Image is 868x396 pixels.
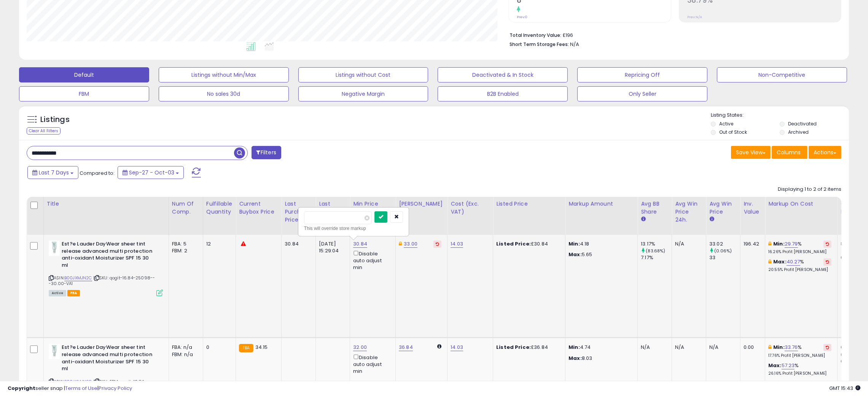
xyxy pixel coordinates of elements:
small: Prev: N/A [687,15,702,19]
button: Negative Margin [298,86,428,101]
div: Disable auto adjust min [353,353,390,375]
span: All listings currently available for purchase on Amazon [49,290,66,296]
span: FBA [67,290,80,296]
p: 17.76% Profit [PERSON_NAME] [768,353,831,358]
span: Compared to: [80,169,115,177]
span: Sep-27 - Oct-03 [129,169,174,176]
b: Min: [773,240,785,247]
div: [DATE] 15:29:04 [319,241,344,254]
div: Markup on Cost [768,200,834,208]
span: 34.15 [255,344,268,351]
div: 0 [206,344,230,351]
button: Non-Competitive [717,67,847,82]
button: FBM [19,86,149,101]
div: 12 [206,241,230,247]
div: % [768,241,831,255]
div: This will override store markup [304,225,403,232]
div: £36.84 [496,344,559,351]
button: Default [19,67,149,82]
a: 30.84 [353,240,367,248]
a: Privacy Policy [99,385,132,392]
div: [PERSON_NAME] [399,200,444,208]
p: 26.16% Profit [PERSON_NAME] [768,371,831,376]
span: Columns [777,149,801,156]
b: Listed Price: [496,344,531,351]
span: 2025-10-11 15:43 GMT [829,385,860,392]
b: Total Inventory Value: [510,32,561,38]
a: 14.03 [451,240,463,248]
div: Markup Amount [569,200,634,208]
div: N/A [709,344,734,351]
div: Num of Comp. [172,200,200,216]
div: Inv. value [744,200,762,216]
small: (83.68%) [646,248,665,254]
small: (0.06%) [714,248,732,254]
strong: Min: [569,240,580,247]
span: | SKU: qogit-16.84-25098---30.00-VA1 [49,275,155,286]
a: 33.00 [404,240,417,248]
div: Avg Win Price [709,200,737,216]
a: 40.27 [787,258,800,266]
div: Listed Price [496,200,562,208]
button: Sep-27 - Oct-03 [118,166,184,179]
small: Prev: 0 [517,15,527,19]
span: | SKU: FBM-qogit-16.84-25098---30.00-VA1 [49,379,147,390]
b: Est?e Lauder DayWear sheer tint release advanced multi protection anti-oxidant Moisturizer SPF 15... [62,241,154,271]
a: B00JXMJN2C [64,275,92,281]
div: N/A [675,241,700,247]
p: 5.65 [569,251,632,258]
div: ASIN: [49,241,163,295]
div: N/A [675,344,700,351]
strong: Copyright [8,385,35,392]
b: Est?e Lauder DayWear sheer tint release advanced multi protection anti-oxidant Moisturizer SPF 15... [62,344,154,374]
div: 33.02 [709,241,740,247]
small: FBA [239,344,253,352]
div: Disable auto adjust min [353,249,390,271]
div: FBM: 2 [172,247,197,254]
a: B00JXMJN2C [64,379,92,385]
p: 8.03 [569,355,632,362]
div: Last Purchase Price [285,200,312,224]
small: (0%) [841,352,851,358]
span: N/A [570,41,579,48]
p: Listing States: [711,112,849,119]
strong: Min: [569,344,580,351]
b: Listed Price: [496,240,531,247]
div: Cost (Exc. VAT) [451,200,490,216]
div: % [768,362,831,376]
button: Listings without Cost [298,67,428,82]
div: Displaying 1 to 2 of 2 items [778,186,841,193]
div: Avg BB Share [641,200,669,216]
li: £196 [510,30,836,39]
b: Short Term Storage Fees: [510,41,569,48]
a: 33.76 [785,344,798,351]
button: No sales 30d [159,86,289,101]
label: Out of Stock [719,129,747,135]
div: 30.84 [285,241,310,247]
span: Last 7 Days [39,169,69,176]
div: seller snap | | [8,385,132,392]
b: Max: [773,258,787,265]
button: Listings without Min/Max [159,67,289,82]
p: 16.26% Profit [PERSON_NAME] [768,249,831,255]
b: Max: [768,362,782,369]
div: FBM: n/a [172,351,197,358]
button: Filters [252,146,281,159]
label: Deactivated [788,120,817,127]
div: % [768,258,831,272]
p: 4.74 [569,344,632,351]
div: N/A [641,344,666,351]
div: 7.17% [641,254,672,261]
button: Columns [772,146,807,159]
div: Current Buybox Price [239,200,278,216]
div: Clear All Filters [27,127,61,135]
button: Repricing Off [577,67,707,82]
img: 31CdSA8MkzL._SL40_.jpg [49,344,60,359]
div: % [768,344,831,358]
button: Last 7 Days [27,166,78,179]
div: Last Purchase Date (GMT) [319,200,347,232]
div: Title [47,200,166,208]
button: B2B Enabled [438,86,568,101]
label: Active [719,120,733,127]
strong: Max: [569,251,582,258]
